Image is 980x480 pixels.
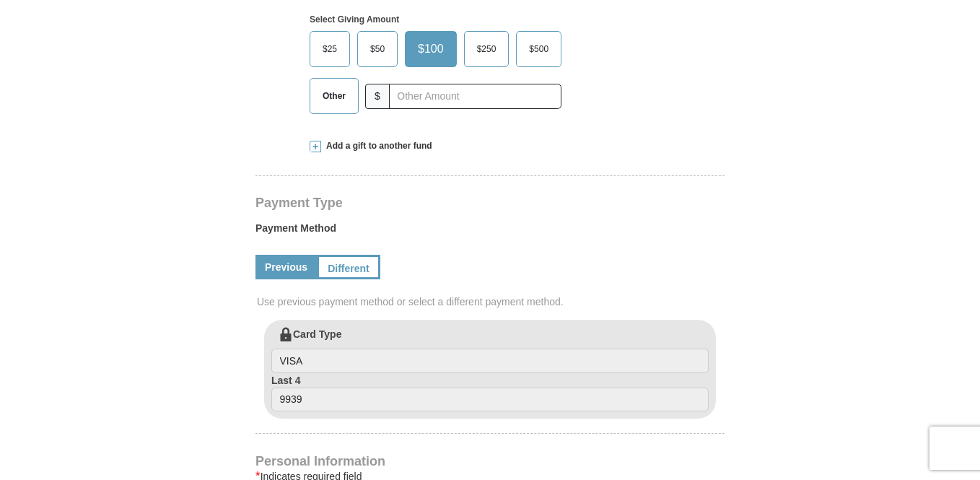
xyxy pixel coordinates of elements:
[411,38,451,60] span: $100
[522,38,556,60] span: $500
[271,373,709,412] label: Last 4
[271,349,709,373] input: Card Type
[315,38,344,60] span: $25
[257,294,726,309] span: Use previous payment method or select a different payment method.
[271,327,709,373] label: Card Type
[255,197,725,209] h4: Payment Type
[321,140,432,152] span: Add a gift to another fund
[271,388,709,412] input: Last 4
[365,84,390,109] span: $
[315,85,353,107] span: Other
[389,84,561,109] input: Other Amount
[255,221,725,243] label: Payment Method
[317,255,380,279] a: Different
[310,14,399,25] strong: Select Giving Amount
[363,38,392,60] span: $50
[255,455,725,467] h4: Personal Information
[255,255,317,279] a: Previous
[470,38,504,60] span: $250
